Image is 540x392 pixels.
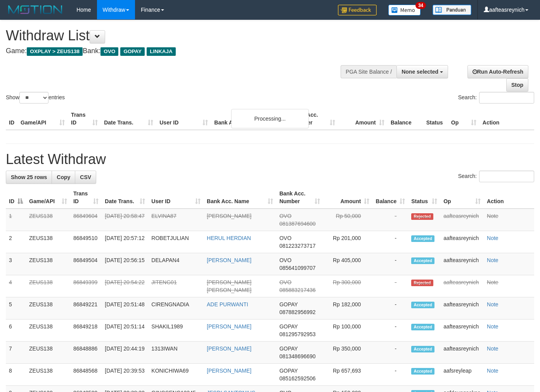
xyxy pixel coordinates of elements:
h4: Game: Bank: [6,47,352,55]
td: 86849510 [70,231,102,253]
td: ZEUS138 [26,297,70,319]
td: aafteasreynich [440,253,484,275]
td: ZEUS138 [26,253,70,275]
input: Search: [479,171,534,182]
th: Trans ID: activate to sort column ascending [70,187,102,209]
span: Copy 085162592506 to clipboard [279,375,315,382]
span: Copy 081348696690 to clipboard [279,353,315,359]
td: SHAKIL1989 [148,319,204,342]
td: [DATE] 20:54:22 [102,275,148,297]
th: Bank Acc. Number [289,108,338,130]
span: OVO [279,213,291,219]
th: Amount: activate to sort column ascending [323,187,373,209]
td: - [372,342,408,364]
th: Bank Acc. Number: activate to sort column ascending [276,187,323,209]
th: Game/API [17,108,68,130]
span: Copy [57,174,70,180]
td: [DATE] 20:39:53 [102,364,148,386]
span: GOPAY [279,301,298,307]
a: Show 25 rows [6,171,52,184]
td: Rp 201,000 [323,231,373,253]
th: Trans ID [68,108,101,130]
td: ZEUS138 [26,342,70,364]
td: 86849221 [70,297,102,319]
a: HERUL HERDIAN [207,235,251,241]
a: Copy [52,171,75,184]
span: Copy 081223273717 to clipboard [279,243,315,249]
a: Note [487,257,498,263]
td: 7 [6,342,26,364]
span: LINKAJA [147,47,176,56]
span: GOPAY [120,47,145,56]
td: - [372,319,408,342]
th: Action [479,108,534,130]
span: OVO [279,257,291,263]
td: 1313IWAN [148,342,204,364]
th: Bank Acc. Name [211,108,289,130]
td: aafteasreynich [440,297,484,319]
span: Accepted [411,235,434,242]
a: Note [487,368,498,374]
td: Rp 50,000 [323,209,373,231]
td: 86848568 [70,364,102,386]
a: [PERSON_NAME] [207,213,251,219]
a: Note [487,279,498,285]
td: ZEUS138 [26,319,70,342]
span: OVO [100,47,118,56]
button: None selected [396,65,448,78]
th: Op [448,108,479,130]
td: ZEUS138 [26,231,70,253]
span: GOPAY [279,345,298,352]
th: Action [484,187,534,209]
a: Note [487,323,498,330]
td: aafteasreynich [440,319,484,342]
td: ROBETJULIAN [148,231,204,253]
td: [DATE] 20:44:19 [102,342,148,364]
span: Accepted [411,324,434,330]
th: Bank Acc. Name: activate to sort column ascending [204,187,276,209]
th: User ID: activate to sort column ascending [148,187,204,209]
h1: Latest Withdraw [6,152,534,167]
select: Showentries [19,92,48,104]
th: Date Trans.: activate to sort column ascending [102,187,148,209]
td: 86849604 [70,209,102,231]
th: User ID [156,108,211,130]
span: Show 25 rows [11,174,47,180]
th: Game/API: activate to sort column ascending [26,187,70,209]
a: ADE PURWANTI [207,301,248,307]
td: 86849504 [70,253,102,275]
span: Copy 087882956992 to clipboard [279,309,315,315]
a: [PERSON_NAME] [207,323,251,330]
span: Copy 085883217436 to clipboard [279,287,315,293]
div: Processing... [231,109,309,128]
span: Rejected [411,213,433,220]
span: Rejected [411,280,433,286]
span: Accepted [411,368,434,375]
td: ZEUS138 [26,209,70,231]
span: 34 [415,2,426,9]
td: 4 [6,275,26,297]
td: - [372,275,408,297]
label: Show entries [6,92,65,104]
td: Rp 100,000 [323,319,373,342]
td: Rp 350,000 [323,342,373,364]
img: Feedback.jpg [338,5,377,16]
td: 8 [6,364,26,386]
td: aafsreyleap [440,364,484,386]
td: 1 [6,209,26,231]
td: [DATE] 20:56:15 [102,253,148,275]
span: OVO [279,235,291,241]
td: - [372,364,408,386]
td: - [372,297,408,319]
th: ID: activate to sort column descending [6,187,26,209]
td: ZEUS138 [26,275,70,297]
td: aafteasreynich [440,342,484,364]
td: ELVINA87 [148,209,204,231]
td: 6 [6,319,26,342]
td: KONICHIWA69 [148,364,204,386]
th: Amount [338,108,388,130]
td: CIRENGNADIA [148,297,204,319]
h1: Withdraw List [6,28,352,43]
a: Note [487,301,498,307]
th: ID [6,108,17,130]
